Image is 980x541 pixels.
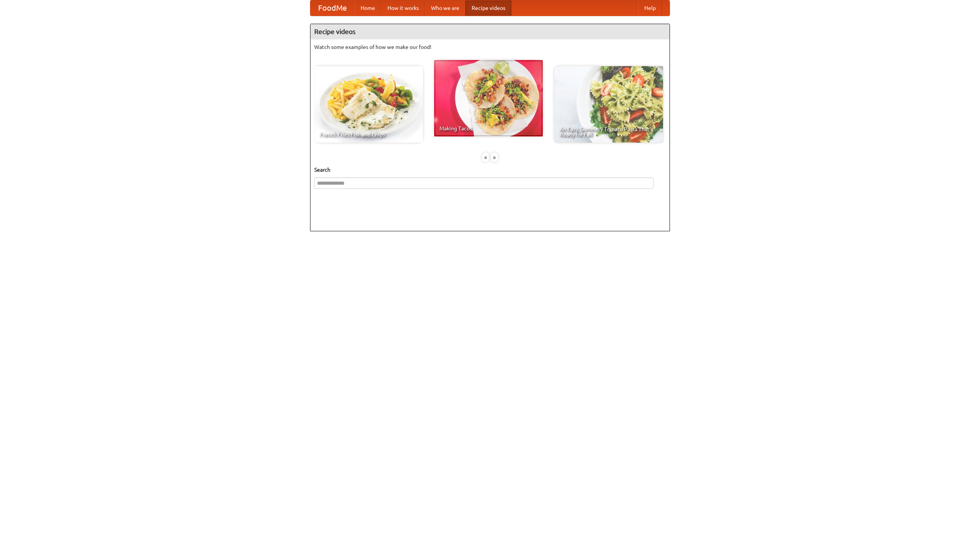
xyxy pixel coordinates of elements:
[560,127,658,137] span: An Easy, Summery Tomato Pasta That's Ready for Fall
[465,0,511,16] a: Recipe videos
[439,126,537,131] span: Making Tacos
[491,153,498,162] div: »
[310,0,354,16] a: FoodMe
[314,43,666,51] p: Watch some examples of how we make our food!
[381,0,425,16] a: How it works
[554,66,663,143] a: An Easy, Summery Tomato Pasta That's Ready for Fall
[310,24,670,39] h4: Recipe videos
[425,0,465,16] a: Who we are
[482,153,489,162] div: «
[320,132,418,137] span: French Fries Fish and Chips
[314,166,666,174] h5: Search
[354,0,381,16] a: Home
[638,0,662,16] a: Help
[434,60,543,136] a: Making Tacos
[314,66,423,143] a: French Fries Fish and Chips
